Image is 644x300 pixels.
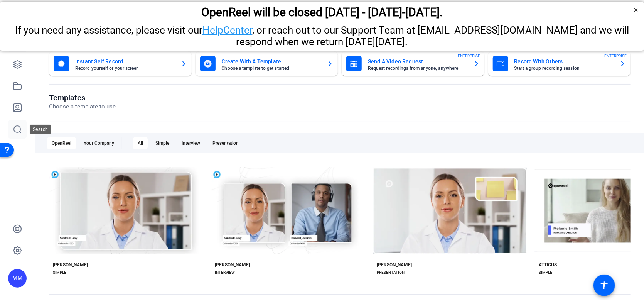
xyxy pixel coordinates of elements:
[488,51,631,76] button: Record With OthersStart a group recording sessionENTERPRISE
[539,269,552,276] div: SIMPLE
[600,281,609,290] mat-icon: accessibility
[514,66,614,71] mat-card-subtitle: Start a group recording session
[539,262,557,268] div: ATTICUS
[208,137,243,149] div: Presentation
[222,66,321,71] mat-card-subtitle: Choose a template to get started
[177,137,205,149] div: Interview
[222,57,321,66] mat-card-title: Create With A Template
[377,269,405,276] div: PRESENTATION
[202,22,252,34] a: HelpCenter
[458,53,480,59] span: ENTERPRISE
[79,137,119,149] div: Your Company
[53,262,88,268] div: [PERSON_NAME]
[49,51,192,76] button: Instant Self RecordRecord yourself or your screen
[604,53,627,59] span: ENTERPRISE
[514,57,614,66] mat-card-title: Record With Others
[196,51,338,76] button: Create With A TemplateChoose a template to get started
[49,93,116,102] h1: Templates
[133,137,148,149] div: All
[30,125,51,134] div: Search
[215,269,235,276] div: INTERVIEW
[151,137,174,149] div: Simple
[8,269,27,288] div: MM
[75,57,175,66] mat-card-title: Instant Self Record
[10,3,634,17] div: OpenReel will be closed [DATE] - [DATE]-[DATE].
[53,269,66,276] div: SIMPLE
[377,262,412,268] div: [PERSON_NAME]
[49,102,116,111] p: Choose a template to use
[368,57,467,66] mat-card-title: Send A Video Request
[47,137,76,149] div: OpenReel
[342,51,484,76] button: Send A Video RequestRequest recordings from anyone, anywhereENTERPRISE
[368,66,467,71] mat-card-subtitle: Request recordings from anyone, anywhere
[215,262,250,268] div: [PERSON_NAME]
[15,22,629,46] span: If you need any assistance, please visit our , or reach out to our Support Team at [EMAIL_ADDRESS...
[75,66,175,71] mat-card-subtitle: Record yourself or your screen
